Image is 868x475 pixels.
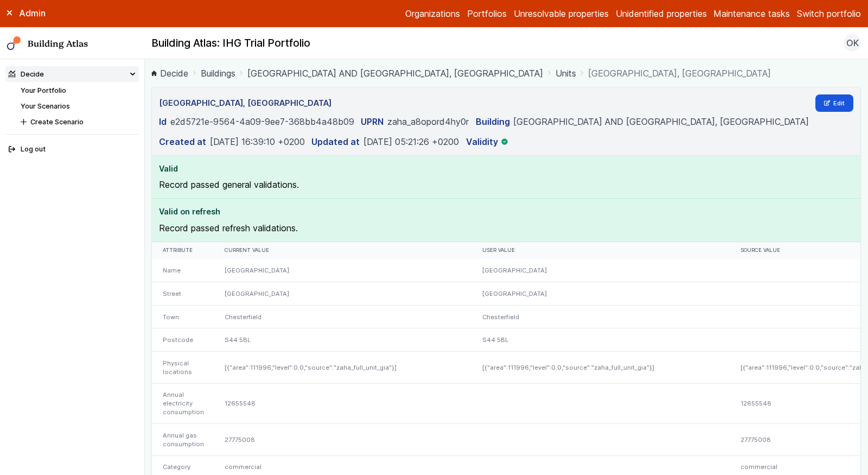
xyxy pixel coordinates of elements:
[151,36,310,50] h2: Building Atlas: IHG Trial Portfolio
[247,67,543,80] a: [GEOGRAPHIC_DATA] AND [GEOGRAPHIC_DATA], [GEOGRAPHIC_DATA]
[467,7,507,20] a: Portfolios
[815,94,854,112] a: Edit
[201,67,235,80] a: Buildings
[466,135,498,148] dt: Validity
[21,86,66,94] a: Your Portfolio
[159,97,331,109] h3: [GEOGRAPHIC_DATA], [GEOGRAPHIC_DATA]
[214,383,472,424] div: 12655548
[214,424,472,456] div: 27775008
[214,351,472,383] div: [{"area":111996,"level":0.0,"source":"zaha_full_unit_gia"}]
[152,305,214,328] div: Town
[476,115,510,128] dt: Building
[5,66,139,82] summary: Decide
[210,135,305,148] dd: [DATE] 16:39:10 +0200
[9,69,44,79] div: Decide
[844,34,861,52] button: OK
[616,7,707,20] a: Unidentified properties
[472,305,730,328] div: Chesterfield
[159,163,853,175] h4: Valid
[482,247,719,254] div: User value
[152,383,214,424] div: Annual electricity consumption
[405,7,460,20] a: Organizations
[152,424,214,456] div: Annual gas consumption
[472,259,730,282] div: [GEOGRAPHIC_DATA]
[214,305,472,328] div: Chesterfield
[311,135,360,148] dt: Updated at
[152,351,214,383] div: Physical locations
[513,116,809,127] a: [GEOGRAPHIC_DATA] AND [GEOGRAPHIC_DATA], [GEOGRAPHIC_DATA]
[152,259,214,282] div: Name
[163,247,204,254] div: Attribute
[159,178,853,191] p: Record passed general validations.
[21,102,70,110] a: Your Scenarios
[152,282,214,306] div: Street
[159,206,853,218] h4: Valid on refresh
[363,135,459,148] dd: [DATE] 05:21:26 +0200
[159,115,167,128] dt: Id
[361,115,384,128] dt: UPRN
[514,7,609,20] a: Unresolvable properties
[17,114,139,130] button: Create Scenario
[225,247,462,254] div: Current value
[713,7,790,20] a: Maintenance tasks
[588,67,771,80] span: [GEOGRAPHIC_DATA], [GEOGRAPHIC_DATA]
[159,221,853,235] p: Record passed refresh validations.
[151,67,188,80] a: Decide
[159,135,206,148] dt: Created at
[214,259,472,282] div: [GEOGRAPHIC_DATA]
[846,36,859,49] span: OK
[152,328,214,352] div: Postcode
[556,67,576,80] a: Units
[214,328,472,352] div: S44 5BL
[797,7,861,20] button: Switch portfolio
[214,282,472,306] div: [GEOGRAPHIC_DATA]
[170,115,354,128] dd: e2d5721e-9564-4a09-9ee7-368bb4a48b09
[472,351,730,383] div: [{"area":111996,"level":0.0,"source":"zaha_full_unit_gia"}]
[5,142,139,157] button: Log out
[472,282,730,306] div: [GEOGRAPHIC_DATA]
[387,115,469,128] dd: zaha_a8opord4hy0r
[7,36,21,50] img: main-0bbd2752.svg
[472,328,730,352] div: S44 5BL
